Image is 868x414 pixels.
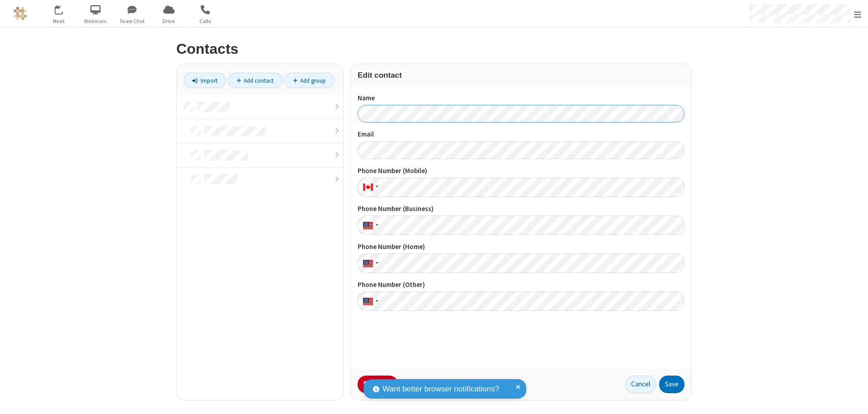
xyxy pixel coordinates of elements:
span: Want better browser notifications? [382,383,499,395]
label: Phone Number (Home) [358,242,684,252]
label: Phone Number (Mobile) [358,166,684,176]
h3: Edit contact [358,71,684,80]
a: Add contact [228,73,283,88]
a: Import [184,73,226,88]
span: Drive [152,17,186,25]
button: Delete [358,376,398,394]
div: 19 [60,5,68,12]
span: Webinars [79,17,113,25]
div: Canada: + 1 [358,178,381,197]
div: United States: + 1 [358,292,381,311]
a: Add group [284,73,335,88]
div: United States: + 1 [358,216,381,235]
button: Save [659,376,684,394]
span: Team Chat [115,17,149,25]
label: Email [358,129,684,140]
label: Phone Number (Business) [358,204,684,214]
button: Cancel [625,376,656,394]
span: Meet [42,17,76,25]
img: QA Selenium DO NOT DELETE OR CHANGE [14,7,27,20]
label: Name [358,93,684,103]
div: United States: + 1 [358,254,381,273]
label: Phone Number (Other) [358,280,684,290]
h2: Contacts [176,41,692,57]
span: Calls [189,17,222,25]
